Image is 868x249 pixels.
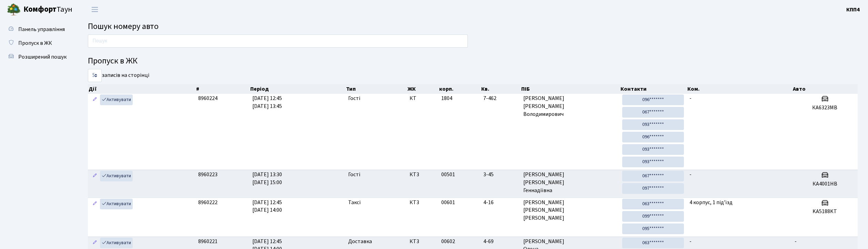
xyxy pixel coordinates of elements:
[86,4,103,15] button: Переключити навігацію
[88,69,102,82] select: записів на сторінці
[18,39,52,47] span: Пропуск в ЖК
[198,94,218,102] span: 8960224
[689,199,733,206] span: 4 корпус, 1 під'їзд
[3,36,72,50] a: Пропуск в ЖК
[198,199,218,206] span: 8960222
[687,84,792,94] th: Ком.
[795,181,855,187] h5: КА4001НВ
[195,84,250,94] th: #
[23,4,72,16] span: Таун
[795,238,797,245] span: -
[88,84,195,94] th: Дії
[198,171,218,178] span: 8960223
[441,94,452,102] span: 1804
[523,171,617,195] span: [PERSON_NAME] [PERSON_NAME] Геннадіївна
[23,4,57,15] b: Комфорт
[523,94,617,118] span: [PERSON_NAME] [PERSON_NAME] Володимирович
[88,20,159,32] span: Пошук номеру авто
[348,238,372,246] span: Доставка
[795,208,855,215] h5: KA5188KT
[481,84,521,94] th: Кв.
[483,238,518,246] span: 4-69
[18,53,67,61] span: Розширений пошук
[483,94,518,102] span: 7-462
[252,94,282,110] span: [DATE] 12:45 [DATE] 13:45
[88,34,468,48] input: Пошук
[792,84,858,94] th: Авто
[483,199,518,207] span: 4-16
[100,238,133,248] a: Активувати
[620,84,687,94] th: Контакти
[689,238,692,245] span: -
[3,50,72,64] a: Розширений пошук
[198,238,218,245] span: 8960221
[100,171,133,181] a: Активувати
[483,171,518,179] span: 3-45
[250,84,345,94] th: Період
[88,56,858,66] h4: Пропуск в ЖК
[91,238,99,248] a: Редагувати
[410,171,436,179] span: КТ3
[348,94,360,102] span: Гості
[91,199,99,209] a: Редагувати
[689,171,692,178] span: -
[252,171,282,186] span: [DATE] 13:30 [DATE] 15:00
[348,171,360,179] span: Гості
[438,84,481,94] th: корп.
[846,6,860,14] a: КПП4
[523,199,617,222] span: [PERSON_NAME] [PERSON_NAME] [PERSON_NAME]
[88,69,149,82] label: записів на сторінці
[7,3,21,17] img: logo.png
[410,94,436,102] span: КТ
[410,238,436,246] span: КТ3
[91,171,99,181] a: Редагувати
[18,26,65,33] span: Панель управління
[410,199,436,207] span: КТ3
[3,22,72,36] a: Панель управління
[100,94,133,105] a: Активувати
[846,6,860,13] b: КПП4
[441,199,455,206] span: 00601
[348,199,361,207] span: Таксі
[521,84,619,94] th: ПІБ
[100,199,133,209] a: Активувати
[407,84,438,94] th: ЖК
[795,104,855,111] h5: КА6323МВ
[91,94,99,105] a: Редагувати
[345,84,407,94] th: Тип
[441,238,455,245] span: 00602
[252,199,282,214] span: [DATE] 12:45 [DATE] 14:00
[689,94,692,102] span: -
[441,171,455,178] span: 00501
